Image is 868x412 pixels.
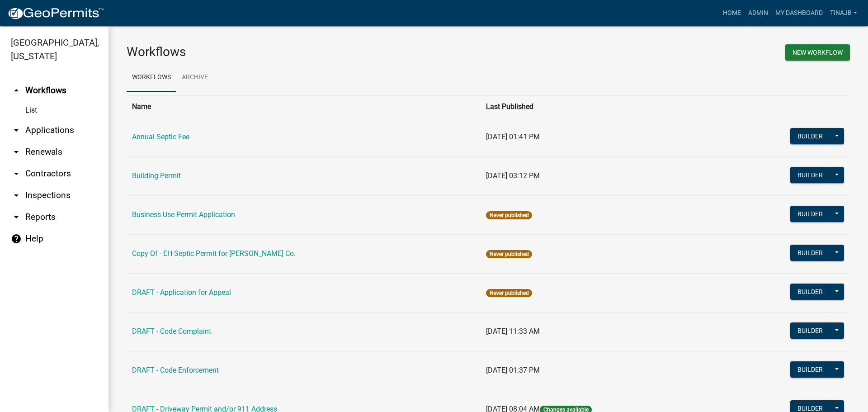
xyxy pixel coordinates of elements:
[481,95,717,118] th: Last Published
[132,210,235,219] a: Business Use Permit Application
[11,212,22,223] i: arrow_drop_down
[790,128,830,144] button: Builder
[132,171,181,180] a: Building Permit
[826,5,861,22] a: Tinajb
[486,366,540,374] span: [DATE] 01:37 PM
[127,44,481,60] h3: Workflows
[127,63,176,92] a: Workflows
[790,284,830,300] button: Builder
[11,190,22,201] i: arrow_drop_down
[790,322,830,339] button: Builder
[132,249,296,258] a: Copy Of - EH-Septic Permit for [PERSON_NAME] Co.
[790,206,830,222] button: Builder
[745,5,772,22] a: Admin
[772,5,826,22] a: My Dashboard
[11,125,22,136] i: arrow_drop_down
[11,85,22,96] i: arrow_drop_up
[132,288,231,297] a: DRAFT - Application for Appeal
[486,211,532,219] span: Never published
[11,168,22,179] i: arrow_drop_down
[486,250,532,258] span: Never published
[132,366,219,374] a: DRAFT - Code Enforcement
[790,361,830,378] button: Builder
[11,233,22,244] i: help
[176,63,213,92] a: Archive
[486,133,540,141] span: [DATE] 01:41 PM
[11,147,22,157] i: arrow_drop_down
[486,171,540,180] span: [DATE] 03:12 PM
[790,245,830,261] button: Builder
[132,327,211,336] a: DRAFT - Code Complaint
[127,95,481,118] th: Name
[790,167,830,183] button: Builder
[486,327,540,336] span: [DATE] 11:33 AM
[719,5,745,22] a: Home
[486,289,532,297] span: Never published
[785,44,850,61] button: New Workflow
[132,133,189,141] a: Annual Septic Fee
